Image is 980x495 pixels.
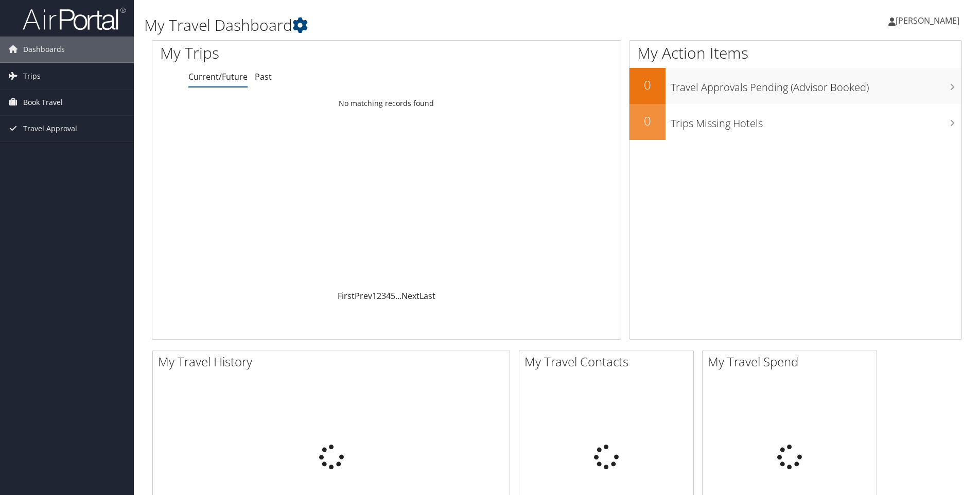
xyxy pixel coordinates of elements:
[629,112,666,130] h2: 0
[23,116,77,142] span: Travel Approval
[629,42,961,64] h1: My Action Items
[23,90,63,115] span: Book Travel
[629,68,961,104] a: 0Travel Approvals Pending (Advisor Booked)
[401,290,419,302] a: Next
[671,111,961,131] h3: Trips Missing Hotels
[372,290,377,302] a: 1
[338,290,355,302] a: First
[23,63,41,89] span: Trips
[23,7,126,31] img: airportal-logo.png
[395,290,401,302] span: …
[888,5,970,36] a: [PERSON_NAME]
[629,104,961,140] a: 0Trips Missing Hotels
[158,353,510,370] h2: My Travel History
[419,290,435,302] a: Last
[255,71,272,82] a: Past
[160,42,418,64] h1: My Trips
[629,76,666,94] h2: 0
[377,290,381,302] a: 2
[144,14,694,36] h1: My Travel Dashboard
[708,353,877,370] h2: My Travel Spend
[188,71,248,82] a: Current/Future
[671,75,961,95] h3: Travel Approvals Pending (Advisor Booked)
[381,290,386,302] a: 3
[524,353,693,370] h2: My Travel Contacts
[896,15,959,26] span: [PERSON_NAME]
[23,37,65,62] span: Dashboards
[355,290,372,302] a: Prev
[152,94,621,113] td: No matching records found
[386,290,391,302] a: 4
[391,290,395,302] a: 5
